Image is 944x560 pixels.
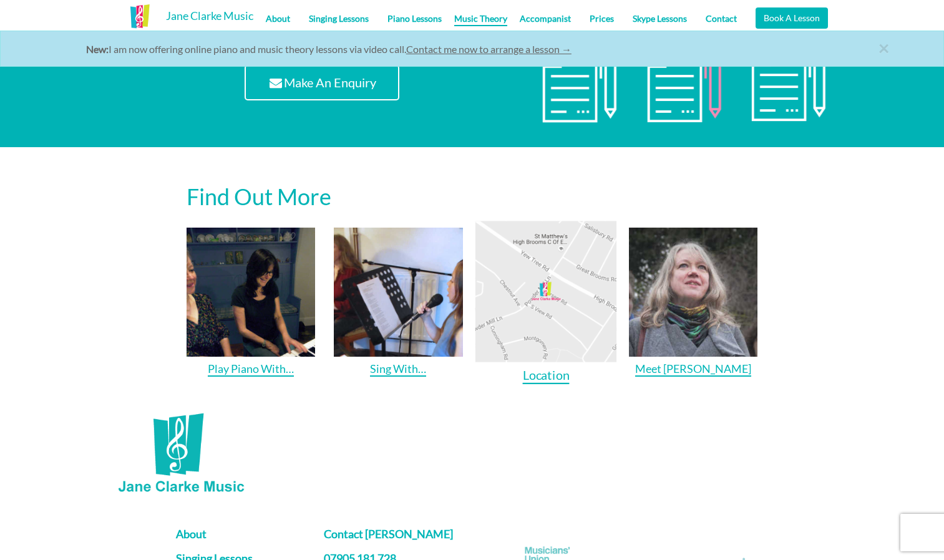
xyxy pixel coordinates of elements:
img: carousel-spacer-sq.gif [475,221,616,363]
a: Location [475,221,616,385]
a: Accompanist [510,3,580,34]
a: Meet [PERSON_NAME] [629,228,757,376]
a: Prices [580,3,623,34]
img: carousel-spacer-sq.gif [187,228,315,356]
a: Sing With… [334,228,462,376]
img: carousel-spacer-sq.gif [629,228,757,356]
a: Piano Lessons [378,3,451,34]
a: About [256,3,299,34]
a: Contact [696,3,746,34]
a: Play Piano With… [187,228,315,376]
strong: New: [86,43,109,55]
h2: Find Out More [177,185,767,210]
a: Singing Lessons [299,3,378,34]
a: Skype Lessons [623,3,696,34]
a: Make An Enquiry [245,65,399,100]
a: close [878,38,922,69]
a: Contact me now to arrange a lesson → [406,43,572,55]
img: Music Lessons Kent [117,4,166,37]
a: Book A Lesson [756,7,828,29]
a: About [176,528,306,541]
img: carousel-spacer-sq.gif [334,228,462,356]
a: Music Theory [454,3,507,26]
